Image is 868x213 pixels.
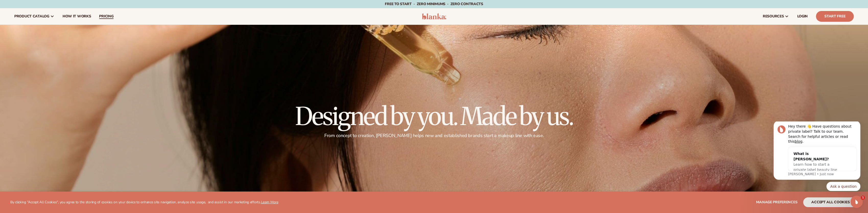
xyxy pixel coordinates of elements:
div: Hey there 👋 Have questions about private label? Talk to our team. Search for helpful articles or ... [22,3,91,23]
div: What is [PERSON_NAME]? [28,30,75,40]
button: Manage preferences [756,197,797,207]
a: LOGIN [793,8,812,25]
div: Quick reply options [8,60,94,70]
span: How It Works [63,14,91,18]
img: Profile image for Lee [11,4,20,12]
a: resources [759,8,793,25]
a: Learn More [261,200,278,205]
span: Learn how to start a private label beauty line with [PERSON_NAME] [28,41,71,56]
span: LOGIN [797,14,808,18]
p: By clicking "Accept All Cookies", you agree to the storing of cookies on your device to enhance s... [10,200,278,205]
button: Quick reply: Ask a question [61,60,94,70]
a: Start Free [816,11,854,22]
span: Free to start · ZERO minimums · ZERO contracts [385,2,483,6]
iframe: Intercom live chat [850,196,863,208]
div: Message content [22,3,91,49]
span: resources [763,14,784,18]
button: accept all cookies [803,197,858,207]
img: logo [422,13,446,19]
a: product catalog [10,8,58,25]
a: blog [29,18,37,22]
span: 1 [861,196,865,200]
iframe: Intercom notifications message [766,121,868,194]
a: How It Works [58,8,95,25]
p: Message from Lee, sent Just now [22,50,91,55]
a: pricing [95,8,117,25]
div: What is [PERSON_NAME]?Learn how to start a private label beauty line with [PERSON_NAME] [22,26,80,61]
p: From concept to creation, [PERSON_NAME] helps new and established brands start a makeup line with... [295,133,573,139]
span: Manage preferences [756,200,797,205]
h1: Designed by you. Made by us. [295,104,573,129]
span: pricing [99,14,113,18]
span: product catalog [14,14,49,18]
